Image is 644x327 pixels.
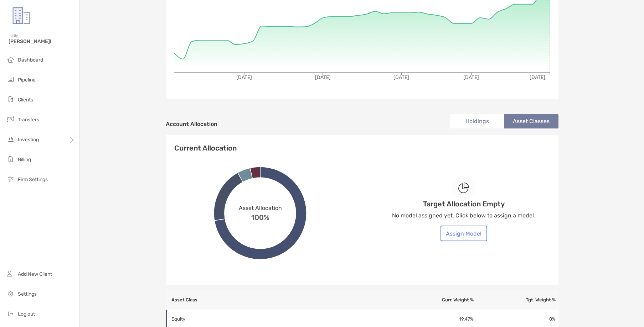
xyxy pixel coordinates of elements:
span: Firm Settings [18,176,48,183]
img: clients icon [6,95,15,104]
span: Investing [18,137,39,143]
h4: Current Allocation [174,144,237,152]
span: Asset Allocation [239,205,282,211]
th: Curr. Weight % [395,290,474,310]
p: No model assigned yet. Click below to assign a model. [392,211,535,220]
li: Holdings [450,114,504,128]
th: Asset Class [166,290,395,310]
tspan: [DATE] [463,74,479,80]
button: Assign Model [441,226,487,241]
img: firm-settings icon [6,175,15,183]
span: Log out [18,311,35,317]
tspan: [DATE] [236,74,252,80]
span: [PERSON_NAME]! [9,38,75,44]
h4: Account Allocation [166,121,217,127]
p: Equity [171,315,271,323]
th: Tgt. Weight % [474,290,558,310]
span: Billing [18,157,31,163]
span: Transfers [18,117,39,123]
span: Clients [18,97,33,103]
span: 100% [251,211,269,222]
li: Asset Classes [504,114,558,128]
span: Add New Client [18,271,52,277]
img: billing icon [6,155,15,163]
img: pipeline icon [6,75,15,84]
img: investing icon [6,135,15,143]
span: Settings [18,291,37,297]
h4: Target Allocation Empty [423,200,505,208]
img: Zoe Logo [9,3,34,28]
tspan: [DATE] [315,74,330,80]
img: transfers icon [6,115,15,123]
tspan: [DATE] [393,74,409,80]
img: logout icon [6,309,15,318]
img: add_new_client icon [6,269,15,278]
span: Dashboard [18,57,43,63]
img: dashboard icon [6,55,15,64]
span: Pipeline [18,77,36,83]
img: settings icon [6,289,15,298]
tspan: [DATE] [529,74,545,80]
